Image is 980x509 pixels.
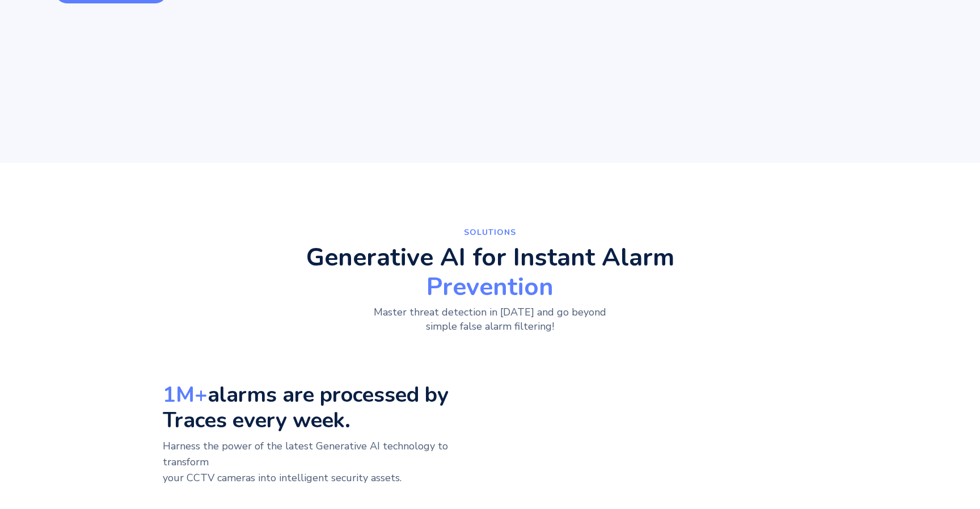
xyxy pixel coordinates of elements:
[348,225,632,239] p: SolutionS
[306,245,674,300] h2: Generative AI for Instant Alarm
[163,382,485,433] h3: alarms are processed by Traces every week.
[363,305,618,334] p: Master threat detection in [DATE] and go beyond simple false alarm filtering!
[648,365,818,450] video: Your browser does not support the video tag.
[163,439,485,502] p: Harness the power of the latest Generative AI technology to transform your CCTV cameras into inte...
[306,275,674,300] span: Prevention
[163,380,208,409] strong: 1M+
